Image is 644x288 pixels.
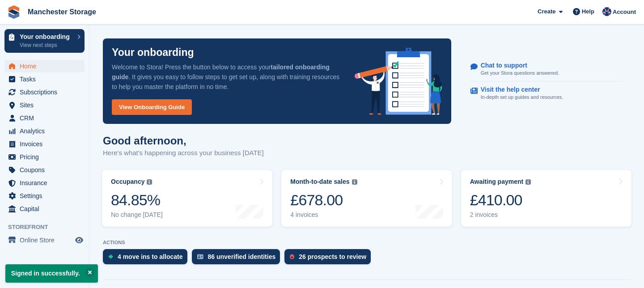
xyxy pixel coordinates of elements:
a: Your onboarding View next steps [4,29,85,53]
p: Your onboarding [112,47,194,58]
a: menu [4,125,85,137]
a: Occupancy 84.85% No change [DATE] [102,170,272,227]
span: Home [20,60,73,72]
div: 84.85% [111,191,163,209]
p: Visit the help center [481,86,556,93]
a: menu [4,112,85,124]
span: Create [538,7,555,16]
p: View next steps [20,41,73,49]
a: Preview store [74,235,85,246]
a: Manchester Storage [24,4,100,19]
span: Sites [20,99,73,111]
a: 86 unverified identities [192,249,285,269]
img: move_ins_to_allocate_icon-fdf77a2bb77ea45bf5b3d319d69a93e2d87916cf1d5bf7949dd705db3b84f3ca.svg [108,254,113,259]
a: Month-to-date sales £678.00 4 invoices [281,170,452,227]
a: menu [4,177,85,189]
a: menu [4,190,85,202]
a: menu [4,151,85,163]
a: Visit the help center In-depth set up guides and resources. [470,81,622,106]
span: Subscriptions [20,86,73,98]
a: menu [4,99,85,111]
a: menu [4,203,85,215]
div: £410.00 [470,191,531,209]
span: Pricing [20,151,73,163]
a: 4 move ins to allocate [103,249,192,269]
div: £678.00 [290,191,357,209]
span: CRM [20,112,73,124]
span: Online Store [20,234,73,246]
span: Capital [20,203,73,215]
img: icon-info-grey-7440780725fd019a000dd9b08b2336e03edf1995a4989e88bcd33f0948082b44.svg [525,179,531,185]
div: 2 invoices [470,211,531,219]
a: menu [4,138,85,150]
div: No change [DATE] [111,211,163,219]
span: Tasks [20,73,73,85]
a: View Onboarding Guide [112,99,192,115]
span: Coupons [20,164,73,176]
div: Month-to-date sales [290,178,349,186]
a: menu [4,60,85,72]
span: Account [613,8,636,17]
p: Get your Stora questions answered. [481,69,559,77]
a: Awaiting payment £410.00 2 invoices [461,170,631,227]
p: Welcome to Stora! Press the button below to access your . It gives you easy to follow steps to ge... [112,62,340,92]
a: menu [4,73,85,85]
div: 26 prospects to review [299,253,366,260]
img: icon-info-grey-7440780725fd019a000dd9b08b2336e03edf1995a4989e88bcd33f0948082b44.svg [147,179,152,185]
span: Analytics [20,125,73,137]
span: Settings [20,190,73,202]
p: Here's what's happening across your business [DATE] [103,148,264,158]
h1: Good afternoon, [103,135,264,147]
span: Storefront [8,223,89,232]
a: menu [4,86,85,98]
p: ACTIONS [103,240,631,246]
a: 26 prospects to review [284,249,375,269]
div: 86 unverified identities [208,253,276,260]
div: Awaiting payment [470,178,524,186]
span: Insurance [20,177,73,189]
a: Chat to support Get your Stora questions answered. [470,57,622,82]
a: menu [4,164,85,176]
span: Help [582,7,594,16]
div: 4 move ins to allocate [118,253,183,260]
img: prospect-51fa495bee0391a8d652442698ab0144808aea92771e9ea1ae160a38d050c398.svg [290,254,294,259]
div: Occupancy [111,178,144,186]
a: menu [4,234,85,246]
p: Signed in successfully. [5,264,98,283]
img: verify_identity-adf6edd0f0f0b5bbfe63781bf79b02c33cf7c696d77639b501bdc392416b5a36.svg [197,254,203,259]
p: In-depth set up guides and resources. [481,93,563,101]
p: Your onboarding [20,34,73,40]
div: 4 invoices [290,211,357,219]
img: stora-icon-8386f47178a22dfd0bd8f6a31ec36ba5ce8667c1dd55bd0f319d3a0aa187defe.svg [7,5,21,19]
img: onboarding-info-6c161a55d2c0e0a8cae90662b2fe09162a5109e8cc188191df67fb4f79e88e88.svg [355,48,442,115]
span: Invoices [20,138,73,150]
img: icon-info-grey-7440780725fd019a000dd9b08b2336e03edf1995a4989e88bcd33f0948082b44.svg [352,179,357,185]
p: Chat to support [481,62,552,69]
